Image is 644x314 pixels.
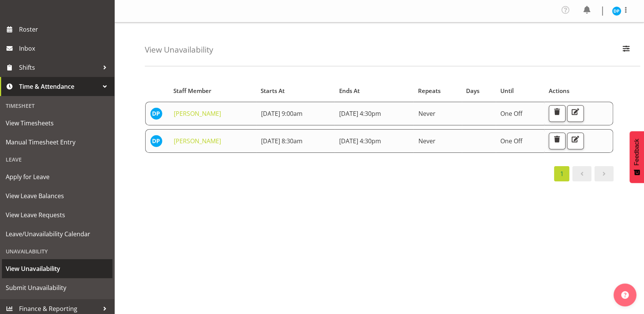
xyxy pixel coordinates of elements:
[567,105,584,122] button: Edit Unavailability
[261,109,303,118] span: [DATE] 9:00am
[418,137,435,145] span: Never
[150,107,162,120] img: divyadeep-parmar11611.jpg
[145,45,213,54] h4: View Unavailability
[6,209,109,221] span: View Leave Requests
[6,228,109,240] span: Leave/Unavailability Calendar
[339,87,409,95] div: Ends At
[500,87,540,95] div: Until
[150,135,162,147] img: divyadeep-parmar11611.jpg
[339,137,381,145] span: [DATE] 4:30pm
[2,259,112,278] a: View Unavailability
[500,109,522,118] span: One Off
[19,81,99,92] span: Time & Attendance
[19,43,111,54] span: Inbox
[2,114,112,133] a: View Timesheets
[618,42,634,58] button: Filter Employees
[339,109,381,118] span: [DATE] 4:30pm
[633,139,640,165] span: Feedback
[548,87,609,95] div: Actions
[19,62,99,73] span: Shifts
[567,133,584,149] button: Edit Unavailability
[173,87,252,95] div: Staff Member
[466,87,492,95] div: Days
[19,24,111,35] span: Roster
[2,278,112,297] a: Submit Unavailability
[612,6,621,16] img: divyadeep-parmar11611.jpg
[261,137,303,145] span: [DATE] 8:30am
[261,87,330,95] div: Starts At
[6,136,109,148] span: Manual Timesheet Entry
[6,190,109,202] span: View Leave Balances
[2,98,112,114] div: Timesheet
[6,117,109,129] span: View Timesheets
[174,109,221,118] a: [PERSON_NAME]
[418,87,458,95] div: Repeats
[6,263,109,274] span: View Unavailability
[2,244,112,259] div: Unavailability
[174,137,221,145] a: [PERSON_NAME]
[630,131,644,183] button: Feedback - Show survey
[2,186,112,205] a: View Leave Balances
[2,167,112,186] a: Apply for Leave
[549,105,566,122] button: Delete Unavailability
[2,224,112,244] a: Leave/Unavailability Calendar
[2,205,112,224] a: View Leave Requests
[621,291,629,299] img: help-xxl-2.png
[2,133,112,152] a: Manual Timesheet Entry
[2,152,112,167] div: Leave
[6,171,109,183] span: Apply for Leave
[549,133,566,149] button: Delete Unavailability
[500,137,522,145] span: One Off
[418,109,435,118] span: Never
[6,282,109,293] span: Submit Unavailability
